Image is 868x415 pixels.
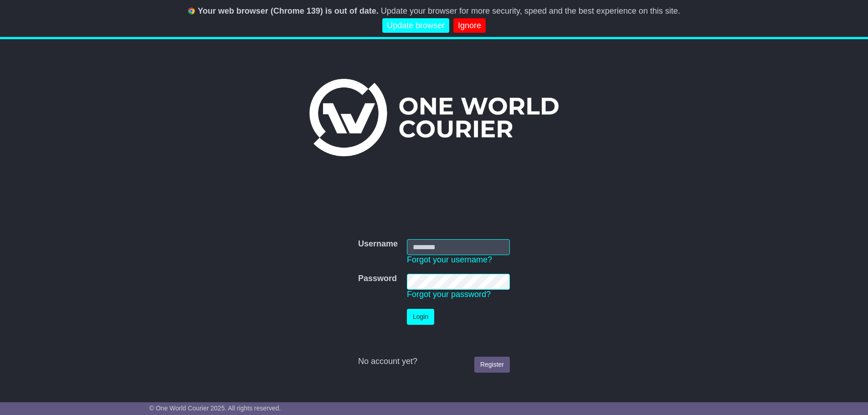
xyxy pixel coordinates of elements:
[309,79,558,156] img: One World
[149,405,281,412] span: © One World Courier 2025. All rights reserved.
[358,239,398,249] label: Username
[358,357,510,367] div: No account yet?
[358,274,397,284] label: Password
[381,6,680,15] span: Update your browser for more security, speed and the best experience on this site.
[453,18,486,33] a: Ignore
[407,309,434,325] button: Login
[382,18,449,33] a: Update browser
[407,255,492,264] a: Forgot your username?
[407,290,491,299] a: Forgot your password?
[474,357,510,373] a: Register
[198,6,379,15] b: Your web browser (Chrome 139) is out of date.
